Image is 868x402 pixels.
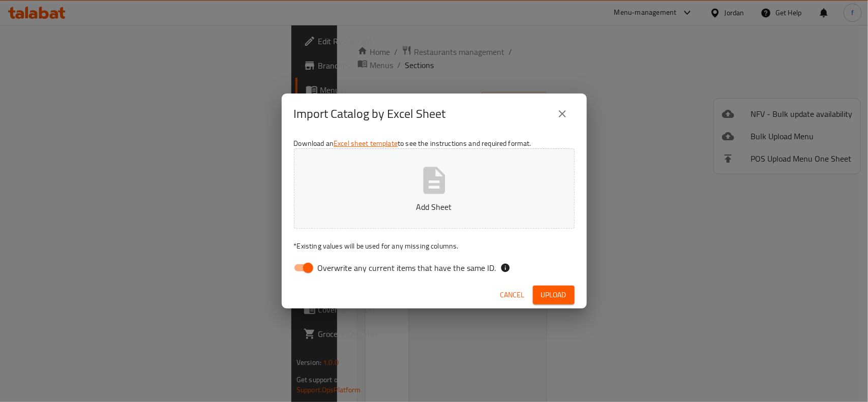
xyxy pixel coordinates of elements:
[318,262,496,274] span: Overwrite any current items that have the same ID.
[541,289,566,301] span: Upload
[294,148,575,229] button: Add Sheet
[334,137,398,150] a: Excel sheet template
[500,263,511,273] svg: If the overwrite option isn't selected, then the items that match an existing ID will be ignored ...
[282,134,587,282] div: Download an to see the instructions and required format.
[294,241,575,251] p: Existing values will be used for any missing columns.
[500,289,525,301] span: Cancel
[294,106,446,122] h2: Import Catalog by Excel Sheet
[533,286,575,304] button: Upload
[550,102,575,126] button: close
[310,201,559,213] p: Add Sheet
[496,286,529,304] button: Cancel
